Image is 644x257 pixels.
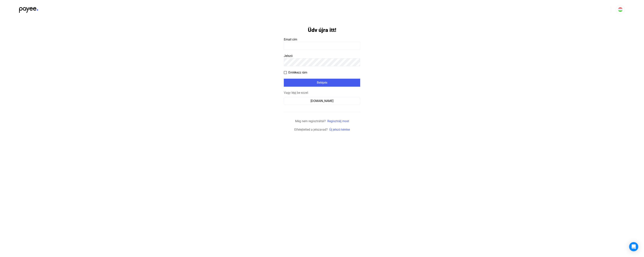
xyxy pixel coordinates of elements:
[308,27,336,33] h1: Üdv újra itt!
[284,79,360,87] button: Belépés
[285,80,359,85] div: Belépés
[284,38,297,41] span: Email cím
[629,242,638,251] div: Open Intercom Messenger
[285,99,359,103] div: [DOMAIN_NAME]
[616,5,625,14] button: HU
[284,97,360,105] button: [DOMAIN_NAME]
[284,54,293,58] span: Jelszó
[618,7,623,12] img: HU
[327,119,349,123] a: Regisztrálj most
[284,91,360,95] div: Vagy lépj be ezzel:
[295,119,326,123] span: Még nem regisztráltál?
[329,128,350,131] a: Új jelszó kérése
[284,99,360,103] a: [DOMAIN_NAME]
[19,5,38,13] img: black-payee-blue-dot.svg
[294,128,328,131] span: Elfelejtetted a jelszavad?
[288,70,307,75] span: Emlékezz rám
